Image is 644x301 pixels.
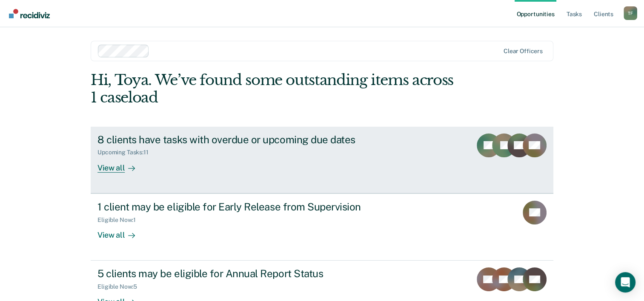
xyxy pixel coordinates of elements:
[624,6,637,20] div: T F
[97,201,396,213] div: 1 client may be eligible for Early Release from Supervision
[504,48,543,55] div: Clear officers
[615,272,635,292] div: Open Intercom Messenger
[91,193,553,261] a: 1 client may be eligible for Early Release from SupervisionEligible Now:1View all
[9,9,50,18] img: Recidiviz
[97,283,144,290] div: Eligible Now : 5
[97,223,145,240] div: View all
[97,156,145,173] div: View all
[97,216,143,224] div: Eligible Now : 1
[624,6,637,20] button: Profile dropdown button
[97,133,396,146] div: 8 clients have tasks with overdue or upcoming due dates
[97,149,155,156] div: Upcoming Tasks : 11
[91,71,461,106] div: Hi, Toya. We’ve found some outstanding items across 1 caseload
[97,267,396,280] div: 5 clients may be eligible for Annual Report Status
[91,127,553,193] a: 8 clients have tasks with overdue or upcoming due datesUpcoming Tasks:11View all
